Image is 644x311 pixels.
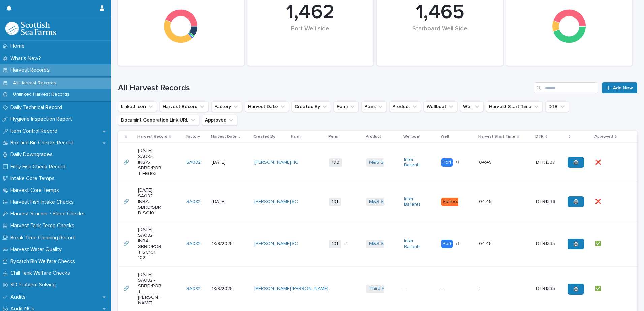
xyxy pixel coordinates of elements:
[8,294,31,300] p: Audits
[534,82,598,93] div: Search
[568,284,584,295] a: 🖨️
[441,286,465,292] p: -
[568,196,584,207] a: 🖨️
[536,240,556,247] p: DTR1335
[291,133,301,140] p: Farm
[479,240,493,247] p: 04:45
[595,198,602,205] p: ❌
[460,101,483,112] button: Well
[388,25,491,46] div: Starboard Well Side
[8,222,80,229] p: Harvest Tank Temp Checks
[138,227,162,261] p: [DATE] SA082 INBA-SBRD/PORT SC101, 102
[595,285,602,292] p: ✅
[455,242,459,246] span: + 1
[344,242,347,246] span: + 1
[254,286,291,292] a: [PERSON_NAME]
[8,164,71,170] p: Fifty Fish Check Record
[254,160,291,165] a: [PERSON_NAME]
[254,199,291,205] a: [PERSON_NAME]
[479,158,493,165] p: 04:45
[138,272,162,306] p: [DATE] SA082 -SBRD/PORT [PERSON_NAME]
[212,241,235,247] p: 18/9/2025
[138,187,162,216] p: [DATE] SA082 INBA-SBRD/SBRD SC101
[573,287,579,291] span: 🖨️
[186,133,200,140] p: Factory
[329,240,341,248] span: 101
[369,199,394,205] a: M&S Select
[479,285,481,292] p: :
[329,286,353,292] p: -
[329,158,342,167] span: 103
[366,133,381,140] p: Product
[8,92,75,97] p: Unlinked Harvest Records
[8,258,80,265] p: Bycatch Bin Welfare Checks
[212,199,235,205] p: [DATE]
[123,158,130,165] p: 🔗
[369,286,410,292] a: Third Party Salmon
[292,286,328,292] a: [PERSON_NAME]
[292,241,298,247] a: SC
[259,0,362,25] div: 1,462
[389,101,421,112] button: Product
[8,67,55,73] p: Harvest Records
[8,55,46,62] p: What's New?
[369,160,394,165] a: M&S Select
[602,82,637,93] a: Add New
[186,286,201,292] a: SA082
[404,238,428,250] a: Inter Barents
[123,285,130,292] p: 🔗
[328,133,338,140] p: Pens
[137,133,167,140] p: Harvest Record
[568,157,584,168] a: 🖨️
[8,246,67,253] p: Harvest Water Quality
[8,270,75,276] p: Chill Tank Welfare Checks
[8,128,63,134] p: Item Control Record
[118,221,637,267] tr: 🔗🔗 [DATE] SA082 INBA-SBRD/PORT SC101, 102SA082 18/9/2025[PERSON_NAME] SC 101+1M&S Select Inter Ba...
[202,115,237,126] button: Approved
[479,198,493,205] p: 04:45
[404,157,428,168] a: Inter Barents
[568,239,584,249] a: 🖨️
[388,0,491,25] div: 1,465
[8,104,67,111] p: Daily Technical Record
[8,175,60,182] p: Intake Core Temps
[8,211,90,217] p: Harvest Stunner / Bleed Checks
[404,196,428,208] a: Inter Barents
[118,182,637,221] tr: 🔗🔗 [DATE] SA082 INBA-SBRD/SBRD SC101SA082 [DATE][PERSON_NAME] SC 101M&S Select Inter Barents Star...
[292,101,331,112] button: Created By
[292,199,298,205] a: SC
[138,148,162,176] p: [DATE] SA082 INBA-SBRD/PORT HG103
[118,83,531,93] h1: All Harvest Records
[441,133,449,140] p: Well
[254,133,275,140] p: Created By
[292,160,298,165] a: HG
[211,133,237,140] p: Harvest Date
[8,151,58,158] p: Daily Downgrades
[8,80,61,86] p: All Harvest Records
[118,143,637,182] tr: 🔗🔗 [DATE] SA082 INBA-SBRD/PORT HG103SA082 [DATE][PERSON_NAME] HG 103M&S Select Inter Barents Port...
[329,198,341,206] span: 101
[254,241,291,247] a: [PERSON_NAME]
[123,198,130,205] p: 🔗
[186,241,201,247] a: SA082
[595,158,602,165] p: ❌
[441,198,465,206] div: Starboard
[441,240,453,248] div: Port
[8,235,81,241] p: Break Time Cleaning Record
[259,25,362,46] div: Port Well side
[123,240,130,247] p: 🔗
[369,241,394,247] a: M&S Select
[478,133,515,140] p: Harvest Start Time
[8,199,79,205] p: Harvest Fish Intake Checks
[186,199,201,205] a: SA082
[361,101,387,112] button: Pens
[613,85,633,90] span: Add New
[573,160,579,165] span: 🖨️
[186,160,201,165] a: SA082
[486,101,543,112] button: Harvest Start Time
[5,22,56,35] img: mMrefqRFQpe26GRNOUkG
[334,101,359,112] button: Farm
[573,199,579,204] span: 🖨️
[536,158,556,165] p: DTR1337
[545,101,569,112] button: DTR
